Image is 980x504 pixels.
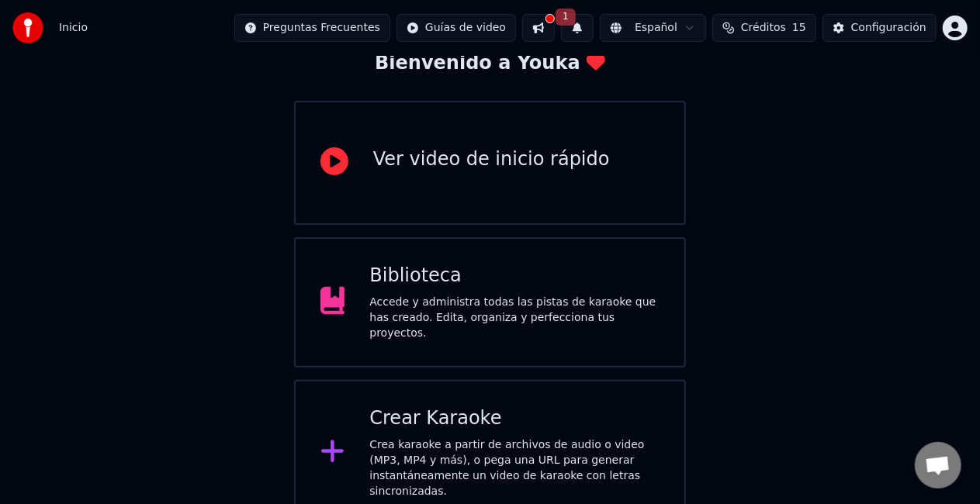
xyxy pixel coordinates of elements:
div: Accede y administra todas las pistas de karaoke que has creado. Edita, organiza y perfecciona tus... [369,295,660,341]
button: Preguntas Frecuentes [234,14,390,42]
div: Biblioteca [369,264,660,288]
div: Configuración [851,20,926,36]
button: Configuración [822,14,937,42]
div: Crear Karaoke [369,406,660,431]
nav: breadcrumb [59,20,88,36]
a: Chat abierto [915,442,961,488]
img: youka [12,12,43,43]
div: Crea karaoke a partir de archivos de audio o video (MP3, MP4 y más), o pega una URL para generar ... [369,437,660,499]
span: Créditos [741,20,786,36]
button: Guías de video [397,14,516,42]
span: 15 [792,20,806,36]
button: Créditos15 [712,14,816,42]
button: 1 [561,14,594,42]
span: Inicio [59,20,88,36]
div: Bienvenido a Youka [375,51,605,76]
span: 1 [556,9,576,26]
div: Ver video de inicio rápido [373,147,610,172]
